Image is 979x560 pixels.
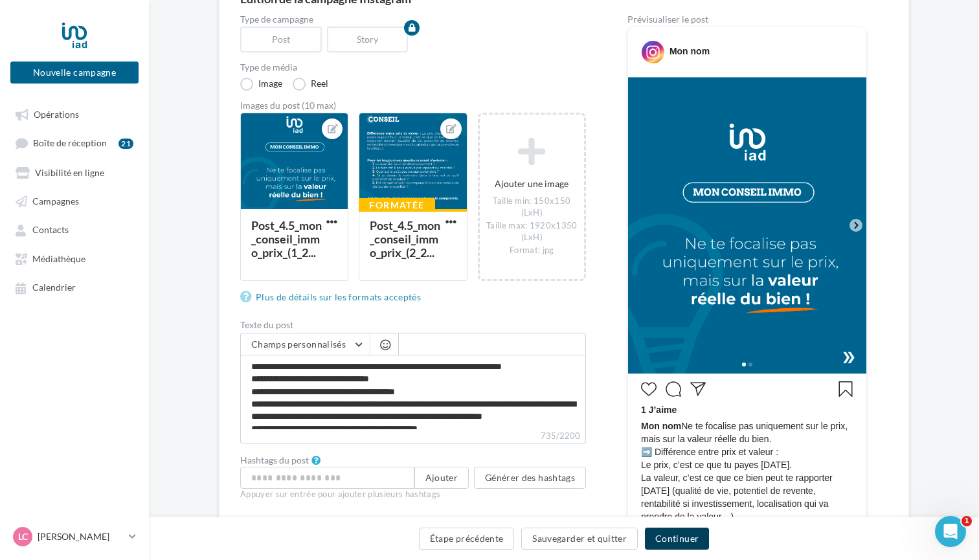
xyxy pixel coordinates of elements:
[32,282,76,293] span: Calendrier
[32,225,69,236] span: Contacts
[414,467,469,489] button: Ajouter
[8,189,141,212] a: Campagnes
[240,15,586,24] label: Type de campagne
[627,15,867,24] div: Prévisualiser le post
[474,467,586,489] button: Générer des hashtags
[838,381,853,397] svg: Enregistrer
[8,275,141,298] a: Calendrier
[240,78,282,91] label: Image
[251,218,322,260] div: Post_4.5_mon_conseil_immo_prix_(1_2...
[240,289,426,305] a: Plus de détails sur les formats acceptés
[370,218,440,260] div: Post_4.5_mon_conseil_immo_prix_(2_2...
[240,456,309,465] label: Hashtags du post
[641,421,681,431] span: Mon nom
[240,429,586,443] label: 735/2200
[35,167,104,178] span: Visibilité en ligne
[8,218,141,241] a: Contacts
[10,524,139,549] a: LC [PERSON_NAME]
[521,528,638,550] button: Sauvegarder et quitter
[240,489,586,500] div: Appuyer sur entrée pour ajouter plusieurs hashtags
[293,78,328,91] label: Reel
[240,320,586,330] label: Texte du post
[962,516,972,526] span: 1
[8,102,141,126] a: Opérations
[645,528,709,550] button: Continuer
[359,198,434,212] div: Formatée
[241,333,370,355] button: Champs personnalisés
[38,530,124,543] p: [PERSON_NAME]
[419,528,515,550] button: Étape précédente
[666,381,681,397] svg: Commenter
[240,101,586,110] div: Images du post (10 max)
[32,253,85,264] span: Médiathèque
[641,381,657,397] svg: J’aime
[641,403,853,420] div: 1 J’aime
[690,381,706,397] svg: Partager la publication
[8,131,141,155] a: Boîte de réception21
[118,139,133,149] div: 21
[10,62,139,84] button: Nouvelle campagne
[33,138,107,149] span: Boîte de réception
[8,161,141,184] a: Visibilité en ligne
[32,196,79,207] span: Campagnes
[34,109,79,120] span: Opérations
[251,339,346,350] span: Champs personnalisés
[240,63,586,72] label: Type de média
[670,45,710,58] div: Mon nom
[18,530,28,543] span: LC
[935,516,966,547] iframe: Intercom live chat
[8,247,141,270] a: Médiathèque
